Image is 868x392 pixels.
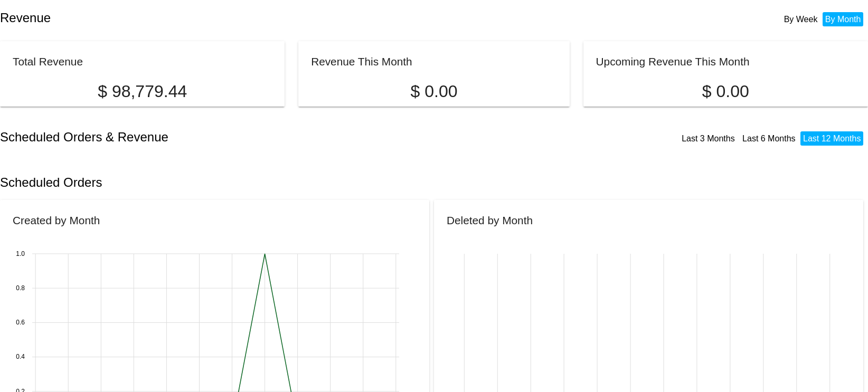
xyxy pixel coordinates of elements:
h2: Created by Month [13,214,100,226]
p: $ 0.00 [596,82,855,101]
text: 0.4 [16,353,25,361]
h2: Upcoming Revenue This Month [596,55,750,68]
a: Last 12 Months [803,134,861,143]
text: 0.6 [16,319,25,327]
h2: Deleted by Month [447,214,533,226]
h2: Revenue This Month [311,55,412,68]
a: Last 3 Months [682,134,735,143]
text: 1.0 [16,250,25,257]
a: Last 6 Months [742,134,796,143]
li: By Week [781,12,820,26]
h2: Total Revenue [13,55,83,68]
p: $ 98,779.44 [13,82,272,101]
li: By Month [823,12,864,26]
text: 0.8 [16,284,25,292]
p: $ 0.00 [311,82,557,101]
